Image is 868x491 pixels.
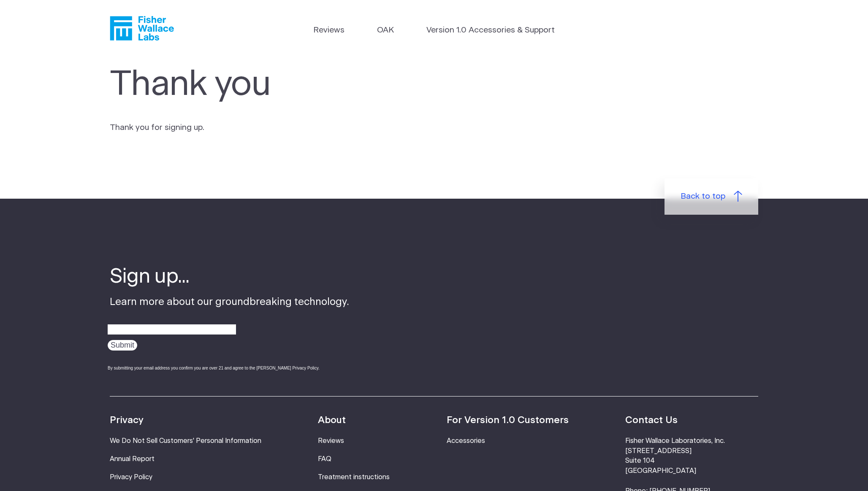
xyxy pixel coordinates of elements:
a: Treatment instructions [318,474,390,480]
a: Reviews [313,24,344,37]
a: Privacy Policy [110,474,152,480]
a: Accessories [447,437,485,444]
input: Submit [108,340,137,351]
a: Reviews [318,437,344,444]
a: Fisher Wallace [110,16,174,40]
a: We Do Not Sell Customers' Personal Information [110,437,261,444]
strong: For Version 1.0 Customers [447,415,569,425]
strong: Privacy [110,415,144,425]
a: Version 1.0 Accessories & Support [426,24,555,37]
strong: About [318,415,346,425]
div: By submitting your email address you confirm you are over 21 and agree to the [PERSON_NAME] Priva... [108,365,349,371]
a: FAQ [318,456,331,462]
a: OAK [377,24,394,37]
h1: Thank you [110,65,475,105]
strong: Contact Us [625,415,678,425]
a: Back to top [665,178,758,215]
h4: Sign up... [110,264,349,291]
span: Thank you for signing up. [110,124,204,132]
div: Learn more about our groundbreaking technology. [110,264,349,379]
span: Back to top [681,191,725,203]
a: Annual Report [110,456,155,462]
